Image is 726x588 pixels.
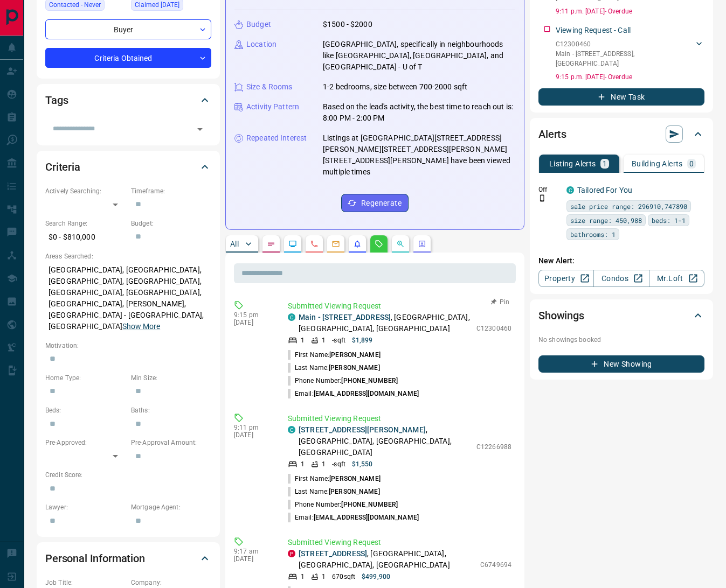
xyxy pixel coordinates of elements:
[566,186,574,194] div: condos.ca
[329,475,380,482] span: [PERSON_NAME]
[246,19,271,30] p: Budget
[649,270,704,287] a: Mr.Loft
[323,19,372,30] p: $1500 - $2000
[331,240,340,248] svg: Emails
[246,101,299,113] p: Activity Pattern
[299,549,367,558] a: [STREET_ADDRESS]
[538,307,584,324] h2: Showings
[299,425,426,434] a: [STREET_ADDRESS][PERSON_NAME]
[288,487,380,496] p: Last Name:
[288,413,511,424] p: Submitted Viewing Request
[314,514,419,521] span: [EMAIL_ADDRESS][DOMAIN_NAME]
[329,351,380,359] span: [PERSON_NAME]
[234,431,272,439] p: [DATE]
[538,355,704,373] button: New Showing
[131,405,211,415] p: Baths:
[556,49,694,68] p: Main - [STREET_ADDRESS] , [GEOGRAPHIC_DATA]
[549,160,596,167] p: Listing Alerts
[131,578,211,587] p: Company:
[299,548,475,571] p: , [GEOGRAPHIC_DATA], [GEOGRAPHIC_DATA], [GEOGRAPHIC_DATA]
[45,578,126,587] p: Job Title:
[341,194,409,212] button: Regenerate
[301,459,305,469] p: 1
[556,39,694,49] p: C12300460
[480,560,511,570] p: C6749694
[329,364,379,372] span: [PERSON_NAME]
[556,37,704,71] div: C12300460Main - [STREET_ADDRESS],[GEOGRAPHIC_DATA]
[538,194,546,202] svg: Push Notification Only
[322,572,326,582] p: 1
[45,470,211,480] p: Credit Score:
[323,81,467,93] p: 1-2 bedrooms, size between 700-2000 sqft
[352,335,373,345] p: $1,899
[476,324,511,333] p: C12300460
[131,438,211,447] p: Pre-Approval Amount:
[45,251,211,261] p: Areas Searched:
[234,424,272,431] p: 9:11 pm
[538,125,566,143] h2: Alerts
[246,132,307,144] p: Repeated Interest
[267,240,275,248] svg: Notes
[652,215,686,226] span: beds: 1-1
[192,122,208,137] button: Open
[570,215,642,226] span: size range: 450,988
[556,72,704,82] p: 9:15 p.m. [DATE] - Overdue
[234,311,272,319] p: 9:15 pm
[234,548,272,555] p: 9:17 am
[45,261,211,335] p: [GEOGRAPHIC_DATA], [GEOGRAPHIC_DATA], [GEOGRAPHIC_DATA], [GEOGRAPHIC_DATA], [GEOGRAPHIC_DATA], [G...
[234,319,272,326] p: [DATE]
[45,186,126,196] p: Actively Searching:
[131,502,211,512] p: Mortgage Agent:
[577,186,632,194] a: Tailored For You
[45,502,126,512] p: Lawyer:
[332,335,345,345] p: - sqft
[353,240,362,248] svg: Listing Alerts
[288,537,511,548] p: Submitted Viewing Request
[332,459,345,469] p: - sqft
[396,240,405,248] svg: Opportunities
[538,255,704,267] p: New Alert:
[476,442,511,452] p: C12266988
[538,121,704,147] div: Alerts
[288,350,381,360] p: First Name:
[593,270,649,287] a: Condos
[299,312,471,334] p: , [GEOGRAPHIC_DATA], [GEOGRAPHIC_DATA], [GEOGRAPHIC_DATA]
[45,341,211,351] p: Motivation:
[246,81,293,93] p: Size & Rooms
[288,240,297,248] svg: Lead Browsing Activity
[299,313,391,321] a: Main - [STREET_ADDRESS]
[352,459,373,469] p: $1,550
[45,19,211,39] div: Buyer
[45,373,126,383] p: Home Type:
[234,555,272,563] p: [DATE]
[288,363,380,373] p: Last Name:
[131,186,211,196] p: Timeframe:
[288,313,295,321] div: condos.ca
[299,424,471,458] p: , [GEOGRAPHIC_DATA], [GEOGRAPHIC_DATA], [GEOGRAPHIC_DATA]
[570,229,616,240] span: bathrooms: 1
[310,240,319,248] svg: Calls
[322,459,326,469] p: 1
[538,270,594,287] a: Property
[45,219,126,228] p: Search Range:
[362,572,390,582] p: $499,900
[341,501,398,508] span: [PHONE_NUMBER]
[556,6,704,16] p: 9:11 p.m. [DATE] - Overdue
[246,39,276,50] p: Location
[45,405,126,415] p: Beds:
[45,438,126,447] p: Pre-Approved:
[329,488,379,495] span: [PERSON_NAME]
[288,426,295,433] div: condos.ca
[288,550,295,557] div: property.ca
[341,377,398,384] span: [PHONE_NUMBER]
[323,39,515,73] p: [GEOGRAPHIC_DATA], specifically in neighbourhoods like [GEOGRAPHIC_DATA], [GEOGRAPHIC_DATA], and ...
[45,545,211,571] div: Personal Information
[288,513,419,522] p: Email:
[288,500,398,509] p: Phone Number:
[45,158,80,176] h2: Criteria
[603,160,607,167] p: 1
[323,101,515,124] p: Based on the lead's activity, the best time to reach out is: 8:00 PM - 2:00 PM
[45,228,126,246] p: $0 - $810,000
[288,300,511,312] p: Submitted Viewing Request
[538,335,704,345] p: No showings booked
